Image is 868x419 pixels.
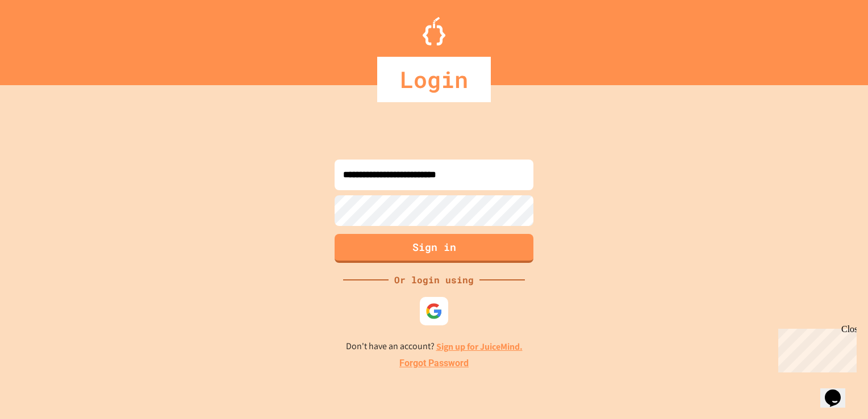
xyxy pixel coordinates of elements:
div: Login [377,57,491,102]
button: Sign in [335,234,533,263]
div: Chat with us now!Close [5,5,78,72]
p: Don't have an account? [346,340,523,354]
div: Or login using [389,273,479,287]
iframe: chat widget [774,324,857,372]
iframe: chat widget [820,374,857,408]
img: Logo.svg [423,17,445,45]
a: Sign up for JuiceMind. [436,341,523,353]
img: google-icon.svg [425,303,443,320]
a: Forgot Password [399,357,469,370]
